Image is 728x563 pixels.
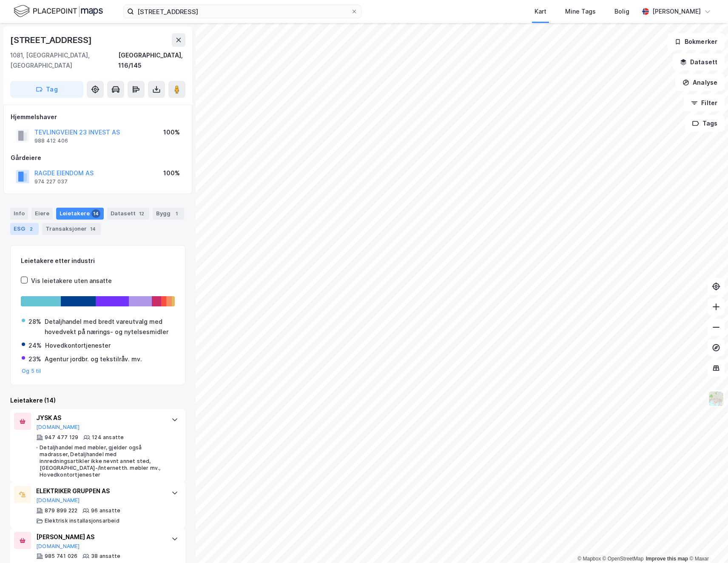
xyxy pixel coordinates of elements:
[652,6,701,17] div: [PERSON_NAME]
[708,391,724,407] img: Z
[10,50,118,71] div: 1081, [GEOGRAPHIC_DATA], [GEOGRAPHIC_DATA]
[603,556,644,562] a: OpenStreetMap
[673,54,725,71] button: Datasett
[36,543,80,550] button: [DOMAIN_NAME]
[36,497,80,504] button: [DOMAIN_NAME]
[535,6,546,17] div: Kart
[11,153,185,163] div: Gårdeiere
[565,6,596,17] div: Mine Tags
[31,276,112,286] div: Vis leietakere uten ansatte
[163,127,180,137] div: 100%
[28,340,42,351] div: 24%
[40,444,163,478] div: Detaljhandel med møbler, gjelder også madrasser, Detaljhandel med innredningsartikler ikke nevnt ...
[45,354,142,364] div: Agentur jordbr. og tekstilråv. mv.
[614,6,629,17] div: Bolig
[91,507,120,514] div: 96 ansatte
[91,209,100,218] div: 14
[10,223,39,235] div: ESG
[685,115,725,132] button: Tags
[685,522,728,563] div: Kontrollprogram for chat
[577,556,601,562] a: Mapbox
[34,137,68,144] div: 988 412 406
[31,208,53,220] div: Eiere
[92,434,124,441] div: 124 ansatte
[14,4,103,19] img: logo.f888ab2527a4732fd821a326f86c7f29.svg
[675,74,725,91] button: Analyse
[667,33,725,50] button: Bokmerker
[172,209,181,218] div: 1
[36,413,163,423] div: JYSK AS
[42,223,101,235] div: Transaksjoner
[27,225,35,233] div: 2
[10,395,185,406] div: Leietakere (14)
[91,553,120,560] div: 38 ansatte
[45,434,78,441] div: 947 477 129
[88,225,97,233] div: 14
[10,81,83,98] button: Tag
[36,486,163,496] div: ELEKTRIKER GRUPPEN AS
[11,112,185,122] div: Hjemmelshaver
[134,5,351,18] input: Søk på adresse, matrikkel, gårdeiere, leietakere eller personer
[684,94,725,111] button: Filter
[10,33,94,47] div: [STREET_ADDRESS]
[45,507,77,514] div: 879 899 222
[36,424,80,431] button: [DOMAIN_NAME]
[45,517,119,524] div: Elektrisk installasjonsarbeid
[137,209,146,218] div: 12
[45,317,174,337] div: Detaljhandel med bredt vareutvalg med hovedvekt på nærings- og nytelsesmidler
[36,532,163,542] div: [PERSON_NAME] AS
[118,50,185,71] div: [GEOGRAPHIC_DATA], 116/145
[28,317,41,327] div: 28%
[28,354,41,364] div: 23%
[163,168,180,178] div: 100%
[45,340,111,351] div: Hovedkontortjenester
[646,556,688,562] a: Improve this map
[56,208,104,220] div: Leietakere
[685,522,728,563] iframe: Chat Widget
[22,368,41,374] button: Og 5 til
[34,178,68,185] div: 974 227 037
[107,208,149,220] div: Datasett
[153,208,184,220] div: Bygg
[45,553,77,560] div: 985 741 026
[21,256,175,266] div: Leietakere etter industri
[10,208,28,220] div: Info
